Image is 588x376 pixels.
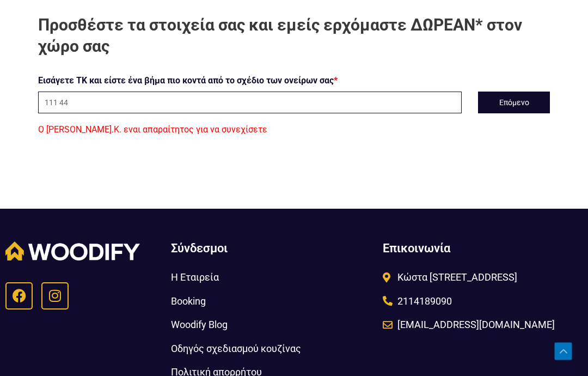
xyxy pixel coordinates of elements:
span: 2114189090 [395,292,452,310]
label: Εισάγετε ΤΚ και είστε ένα βήμα πιο κοντά από το σχέδιο των ονείρων σας [38,72,338,89]
span: [EMAIL_ADDRESS][DOMAIN_NAME] [395,316,555,333]
a: Κώστα [STREET_ADDRESS] [383,268,581,286]
button: Επόμενο [478,92,550,113]
a: [EMAIL_ADDRESS][DOMAIN_NAME] [383,316,581,333]
a: 2114189090 [383,292,581,310]
img: Woodify [5,241,140,260]
a: Booking [171,292,372,310]
span: Κώστα [STREET_ADDRESS] [395,268,517,286]
span: Η Εταιρεία [171,268,219,286]
a: Η Εταιρεία [171,268,372,286]
a: Woodify Blog [171,316,372,333]
span: Επικοινωνία [383,241,450,255]
h2: Προσθέστε τα στοιχεία σας και εμείς ερχόμαστε ΔΩΡΕΑΝ* στον χώρο σας [38,14,550,57]
a: Οδηγός σχεδιασμού κουζίνας [171,339,372,357]
span: Woodify Blog [171,316,228,333]
span: Σύνδεσμοι [171,241,228,255]
span: Booking [171,292,206,310]
span: Ο [PERSON_NAME].Κ. εναι απαραίτητος για να συνεχίσετε [38,124,267,135]
span: Οδηγός σχεδιασμού κουζίνας [171,339,301,357]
